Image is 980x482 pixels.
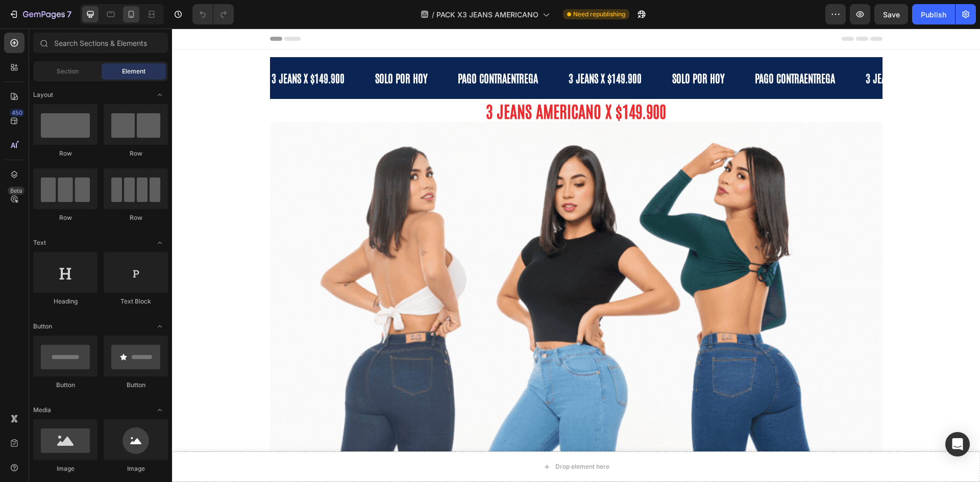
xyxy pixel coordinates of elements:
div: Text Block [104,297,168,306]
div: Beta [8,187,24,195]
div: Row [33,213,97,222]
p: 3 JEANS X $149.900 [694,40,767,59]
iframe: Design area [172,29,980,482]
span: Button [33,322,52,331]
span: PACK X3 JEANS AMERICANO [436,9,538,20]
div: Heading [33,297,97,306]
p: SOLO POR HOY [500,40,552,59]
input: Search Sections & Elements [33,33,168,53]
div: Button [104,380,168,390]
span: / [432,9,434,20]
strong: 3 JEANS AMERICANO X $149.900 [314,71,494,92]
p: PAGO CONTRAENTREGA [286,40,366,59]
div: Row [33,149,97,158]
span: Text [33,238,46,247]
span: Toggle open [152,235,168,251]
div: Open Intercom Messenger [945,432,970,456]
span: Toggle open [152,87,168,103]
span: Toggle open [152,318,168,335]
span: Media [33,405,51,415]
div: Undo/Redo [192,4,234,24]
p: 3 JEANS X $149.900 [397,40,470,59]
p: 7 [67,8,71,20]
button: Save [874,4,908,24]
span: Save [883,10,900,19]
div: Publish [921,9,946,20]
span: Toggle open [152,402,168,418]
div: Row [104,213,168,222]
button: Publish [912,4,955,24]
p: PAGO CONTRAENTREGA [583,40,663,59]
div: Button [33,380,97,390]
span: Element [122,67,145,76]
span: Layout [33,90,53,99]
span: Section [57,67,79,76]
button: 7 [4,4,76,24]
div: Image [33,464,97,473]
div: Row [104,149,168,158]
p: 3 JEANS X $149.900 [100,40,173,59]
p: SOLO POR HOY [203,40,255,59]
div: Image [104,464,168,473]
div: 450 [10,109,24,117]
div: Drop element here [383,434,437,442]
span: Need republishing [573,10,625,19]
